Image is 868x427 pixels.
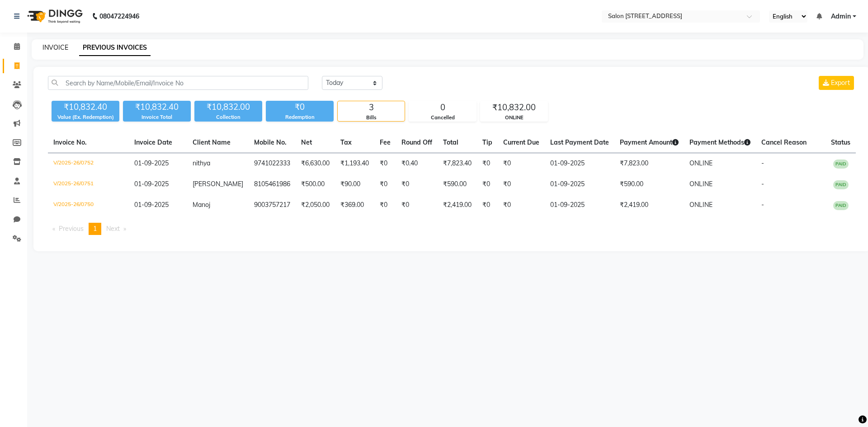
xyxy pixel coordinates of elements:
td: ₹0 [396,195,438,216]
div: ONLINE [481,114,547,122]
span: ONLINE [689,159,712,167]
td: ₹0 [498,195,545,216]
span: Last Payment Date [550,138,609,146]
td: ₹0 [498,174,545,195]
td: ₹500.00 [296,174,335,195]
td: V/2025-26/0752 [48,153,129,174]
td: 9741022333 [249,153,296,174]
span: - [761,180,764,188]
span: Payment Amount [620,138,679,146]
div: Bills [338,114,405,122]
td: ₹0 [477,153,498,174]
span: Cancel Reason [761,138,807,146]
span: ONLINE [689,201,712,209]
span: - [761,201,764,209]
div: Invoice Total [123,113,191,121]
b: 08047224946 [99,4,139,29]
td: 01-09-2025 [545,195,614,216]
span: Next [106,225,120,233]
input: Search by Name/Mobile/Email/Invoice No [48,76,308,90]
td: V/2025-26/0751 [48,174,129,195]
div: 0 [409,101,476,114]
div: 3 [338,101,405,114]
span: Manoj [193,201,210,209]
img: logo [23,4,85,29]
td: ₹0 [498,153,545,174]
span: PAID [833,160,849,169]
span: Fee [380,138,391,146]
td: ₹0 [374,195,396,216]
td: ₹2,050.00 [296,195,335,216]
span: Invoice Date [134,138,172,146]
span: Tip [482,138,492,146]
div: ₹0 [266,101,334,113]
span: ONLINE [689,180,712,188]
td: ₹90.00 [335,174,374,195]
div: ₹10,832.40 [123,101,191,113]
div: ₹10,832.00 [194,101,262,113]
td: 8105461986 [249,174,296,195]
div: Value (Ex. Redemption) [52,113,119,121]
span: - [761,159,764,167]
td: 01-09-2025 [545,174,614,195]
span: [PERSON_NAME] [193,180,243,188]
td: ₹2,419.00 [614,195,684,216]
span: 01-09-2025 [134,180,169,188]
td: 9003757217 [249,195,296,216]
td: ₹2,419.00 [438,195,477,216]
span: Current Due [503,138,539,146]
span: PAID [833,201,849,210]
span: 01-09-2025 [134,159,169,167]
span: Status [831,138,850,146]
span: Admin [831,12,851,21]
td: ₹1,193.40 [335,153,374,174]
div: ₹10,832.00 [481,101,547,114]
td: ₹0 [477,195,498,216]
span: Round Off [401,138,432,146]
td: 01-09-2025 [545,153,614,174]
td: ₹0 [477,174,498,195]
div: Collection [194,113,262,121]
td: ₹0.40 [396,153,438,174]
td: ₹369.00 [335,195,374,216]
td: ₹590.00 [614,174,684,195]
span: Payment Methods [689,138,750,146]
a: PREVIOUS INVOICES [79,40,151,56]
span: Net [301,138,312,146]
span: Total [443,138,458,146]
div: Redemption [266,113,334,121]
nav: Pagination [48,223,856,235]
div: Cancelled [409,114,476,122]
td: ₹7,823.00 [614,153,684,174]
td: ₹590.00 [438,174,477,195]
span: 01-09-2025 [134,201,169,209]
span: Previous [59,225,84,233]
td: ₹7,823.40 [438,153,477,174]
span: Invoice No. [53,138,87,146]
span: Mobile No. [254,138,287,146]
span: nithya [193,159,210,167]
td: ₹0 [374,174,396,195]
a: INVOICE [42,43,68,52]
span: Export [831,79,850,87]
td: ₹6,630.00 [296,153,335,174]
button: Export [819,76,854,90]
span: PAID [833,180,849,189]
td: ₹0 [396,174,438,195]
td: ₹0 [374,153,396,174]
span: Tax [340,138,352,146]
span: 1 [93,225,97,233]
td: V/2025-26/0750 [48,195,129,216]
div: ₹10,832.40 [52,101,119,113]
span: Client Name [193,138,231,146]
